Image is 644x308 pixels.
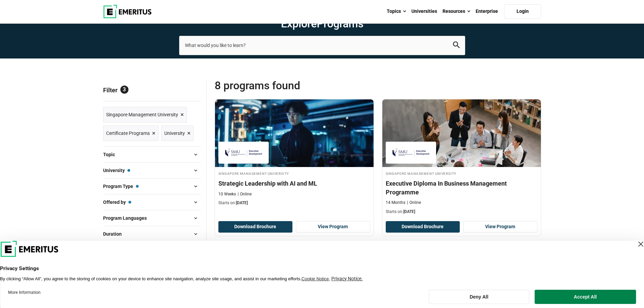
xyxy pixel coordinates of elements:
[317,17,363,30] span: Programs
[187,128,191,138] span: ×
[382,99,541,167] img: Executive Diploma In Business Management Programme | Online Business Management Course
[103,213,201,223] button: Program Languages
[222,145,266,160] img: Singapore Management University
[103,229,201,239] button: Duration
[103,214,152,222] span: Program Languages
[164,129,185,137] span: University
[218,200,370,206] p: Starts on:
[103,149,201,160] button: Topic
[103,79,201,101] p: Filter
[386,221,460,233] button: Download Brochure
[179,36,465,55] input: search-page
[103,197,201,207] button: Offered by
[403,209,415,214] span: [DATE]
[103,151,120,158] span: Topic
[386,200,405,206] p: 14 Months
[386,209,538,215] p: Starts on:
[453,42,460,49] button: search
[386,179,538,196] h4: Executive Diploma In Business Management Programme
[103,181,201,191] button: Program Type
[215,99,374,167] img: Strategic Leadership with AI and ML | Online AI and Machine Learning Course
[103,165,201,175] button: University
[161,125,194,141] a: University ×
[181,110,184,120] span: ×
[382,99,541,218] a: Business Management Course by Singapore Management University - November 28, 2025 Singapore Manag...
[180,87,201,95] a: Reset all
[236,200,248,205] span: [DATE]
[103,198,131,206] span: Offered by
[179,17,465,30] h1: Explore
[215,99,374,210] a: AI and Machine Learning Course by Singapore Management University - November 24, 2025 Singapore M...
[218,170,370,176] h4: Singapore Management University
[106,111,178,118] span: Singapore Management University
[103,230,127,238] span: Duration
[218,191,236,197] p: 10 Weeks
[215,79,378,92] span: 8 Programs found
[218,221,293,233] button: Download Brochure
[407,200,421,206] p: Online
[103,167,130,174] span: University
[389,145,433,160] img: Singapore Management University
[152,128,156,138] span: ×
[453,43,460,50] a: search
[120,86,128,94] span: 3
[386,170,538,176] h4: Singapore Management University
[218,179,370,188] h4: Strategic Leadership with AI and ML
[103,183,139,190] span: Program Type
[238,191,252,197] p: Online
[103,107,187,123] a: Singapore Management University ×
[296,221,370,233] a: View Program
[463,221,538,233] a: View Program
[106,129,150,137] span: Certificate Programs
[103,125,159,141] a: Certificate Programs ×
[504,4,541,19] a: Login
